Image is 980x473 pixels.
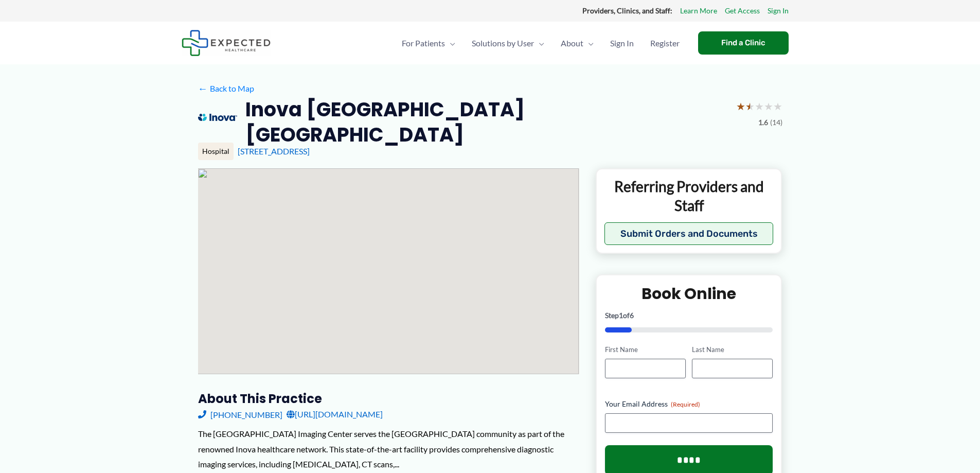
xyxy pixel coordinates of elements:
h2: Book Online [605,284,773,304]
a: Sign In [602,25,642,61]
a: Solutions by UserMenu Toggle [464,25,553,61]
nav: Primary Site Navigation [394,25,688,61]
span: 1 [619,311,623,320]
span: For Patients [402,25,445,61]
p: Step of [605,312,773,319]
label: Last Name [692,345,773,355]
span: Register [650,25,680,61]
a: [URL][DOMAIN_NAME] [287,407,383,422]
span: Sign In [610,25,634,61]
a: AboutMenu Toggle [553,25,602,61]
label: Your Email Address [605,399,773,409]
div: The [GEOGRAPHIC_DATA] Imaging Center serves the [GEOGRAPHIC_DATA] community as part of the renown... [198,426,579,472]
a: [PHONE_NUMBER] [198,407,282,422]
span: ★ [755,97,764,116]
h3: About this practice [198,391,579,407]
span: (Required) [671,400,700,408]
a: Get Access [725,4,760,17]
span: ★ [736,97,745,116]
span: Menu Toggle [445,25,455,61]
a: Find a Clinic [698,31,789,55]
a: Learn More [680,4,717,17]
a: ←Back to Map [198,81,254,96]
span: 1.6 [758,116,768,129]
span: ★ [745,97,755,116]
span: About [561,25,583,61]
span: 6 [630,311,634,320]
h2: Inova [GEOGRAPHIC_DATA] [GEOGRAPHIC_DATA] [245,97,727,148]
strong: Providers, Clinics, and Staff: [582,6,672,15]
span: ← [198,83,208,93]
a: Register [642,25,688,61]
span: Solutions by User [472,25,534,61]
span: (14) [770,116,782,129]
p: Referring Providers and Staff [604,177,774,215]
span: ★ [764,97,773,116]
span: Menu Toggle [534,25,544,61]
div: Hospital [198,143,234,160]
a: [STREET_ADDRESS] [238,146,310,156]
label: First Name [605,345,686,355]
span: Menu Toggle [583,25,594,61]
span: ★ [773,97,782,116]
a: Sign In [768,4,789,17]
a: For PatientsMenu Toggle [394,25,464,61]
img: Expected Healthcare Logo - side, dark font, small [182,30,271,56]
button: Submit Orders and Documents [604,222,774,245]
